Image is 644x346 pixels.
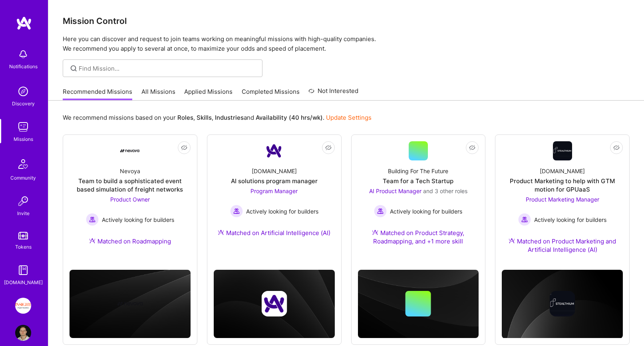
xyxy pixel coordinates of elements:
[15,298,31,314] img: Insight Partners: Data & AI - Sourcing
[374,205,387,217] img: Actively looking for builders
[383,177,453,185] div: Team for a Tech Startup
[15,325,31,341] img: User Avatar
[230,205,243,217] img: Actively looking for builders
[63,113,372,122] p: We recommend missions based on your , , and .
[502,141,623,263] a: Company Logo[DOMAIN_NAME]Product Marketing to help with GTM motion for GPUaaSProduct Marketing Ma...
[256,114,323,121] b: Availability (40 hrs/wk)
[181,144,187,151] i: icon EyeClosed
[63,34,630,53] p: Here you can discover and request to join teams working on meaningful missions with high-quality ...
[117,291,143,316] img: Company logo
[358,141,479,255] a: Building For The FutureTeam for a Tech StartupAI Product Manager and 3 other rolesActively lookin...
[15,193,31,209] img: Invite
[13,325,33,341] a: User Avatar
[15,119,31,135] img: teamwork
[252,167,297,175] div: [DOMAIN_NAME]
[469,144,475,151] i: icon EyeClosed
[250,188,298,194] span: Program Manager
[89,237,95,244] img: Ateam Purple Icon
[308,86,358,101] a: Not Interested
[184,87,233,101] a: Applied Missions
[12,99,35,108] div: Discovery
[14,135,33,143] div: Missions
[9,62,38,71] div: Notifications
[526,196,599,203] span: Product Marketing Manager
[86,213,99,226] img: Actively looking for builders
[388,167,448,175] div: Building For The Future
[215,114,244,121] b: Industries
[218,229,330,237] div: Matched on Artificial Intelligence (AI)
[141,87,175,101] a: All Missions
[358,270,479,338] img: cover
[15,262,31,278] img: guide book
[70,141,191,255] a: Company LogoNevoyaTeam to build a sophisticated event based simulation of freight networksProduct...
[553,141,572,160] img: Company Logo
[63,16,630,26] h3: Mission Control
[325,144,332,151] i: icon EyeClosed
[261,291,287,316] img: Company logo
[177,114,193,121] b: Roles
[540,167,585,175] div: [DOMAIN_NAME]
[372,229,378,235] img: Ateam Purple Icon
[4,278,43,287] div: [DOMAIN_NAME]
[10,174,36,182] div: Community
[550,291,575,316] img: Company logo
[70,270,191,338] img: cover
[358,229,479,245] div: Matched on Product Strategy, Roadmapping, and +1 more skill
[16,16,32,30] img: logo
[246,207,318,216] span: Actively looking for builders
[197,114,212,121] b: Skills
[390,207,462,216] span: Actively looking for builders
[102,216,174,224] span: Actively looking for builders
[518,213,531,226] img: Actively looking for builders
[534,216,606,224] span: Actively looking for builders
[613,144,620,151] i: icon EyeClosed
[231,177,318,185] div: AI solutions program manager
[17,209,30,217] div: Invite
[14,154,33,174] img: Community
[13,298,33,314] a: Insight Partners: Data & AI - Sourcing
[423,188,467,194] span: and 3 other roles
[214,141,335,247] a: Company Logo[DOMAIN_NAME]AI solutions program managerProgram Manager Actively looking for builder...
[89,237,171,245] div: Matched on Roadmapping
[69,64,78,73] i: icon SearchGrey
[264,141,284,160] img: Company Logo
[15,243,32,251] div: Tokens
[214,270,335,338] img: cover
[70,177,191,194] div: Team to build a sophisticated event based simulation of freight networks
[120,167,140,175] div: Nevoya
[63,87,132,101] a: Recommended Missions
[242,87,300,101] a: Completed Missions
[79,64,256,73] input: Find Mission...
[18,232,28,239] img: tokens
[120,149,139,152] img: Company Logo
[502,177,623,194] div: Product Marketing to help with GTM motion for GPUaaS
[110,196,150,203] span: Product Owner
[502,237,623,254] div: Matched on Product Marketing and Artificial Intelligence (AI)
[326,114,372,121] a: Update Settings
[15,46,31,62] img: bell
[509,237,515,244] img: Ateam Purple Icon
[502,270,623,338] img: cover
[15,83,31,99] img: discovery
[369,188,421,194] span: AI Product Manager
[218,229,224,235] img: Ateam Purple Icon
